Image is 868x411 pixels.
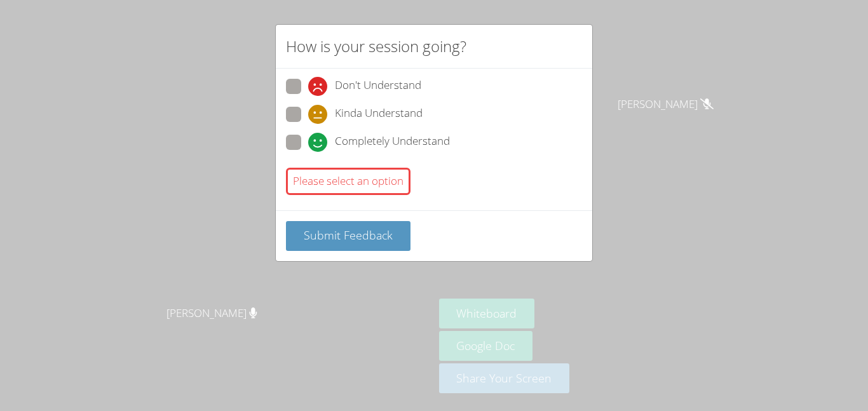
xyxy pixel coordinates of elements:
span: Completely Understand [335,133,450,152]
span: Submit Feedback [304,227,393,243]
h2: How is your session going? [286,35,466,58]
span: Don't Understand [335,77,421,96]
button: Submit Feedback [286,221,410,251]
div: Please select an option [286,168,410,195]
span: Kinda Understand [335,105,423,124]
